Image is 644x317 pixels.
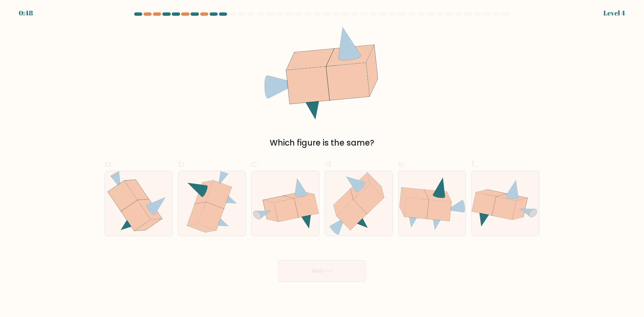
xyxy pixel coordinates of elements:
[251,157,259,170] span: c.
[603,8,625,18] div: Level 4
[398,157,406,170] span: e.
[178,157,186,170] span: b.
[105,157,113,170] span: a.
[471,157,476,170] span: f.
[19,8,33,18] div: 0:48
[325,157,333,170] span: d.
[109,137,535,149] div: Which figure is the same?
[278,260,366,282] button: Next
